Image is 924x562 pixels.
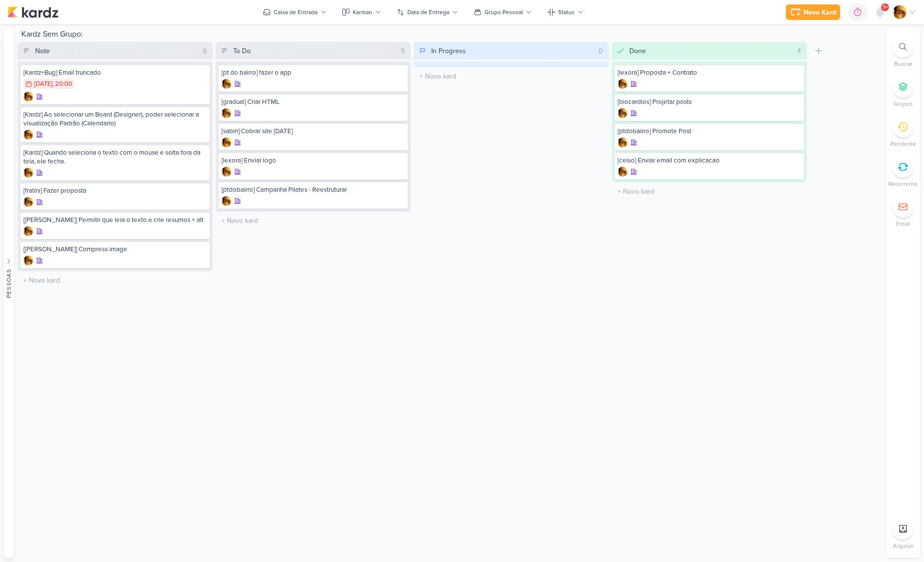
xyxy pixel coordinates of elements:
[793,46,805,56] div: 4
[23,256,33,265] div: Criador(a): Leandro Guedes
[18,28,882,42] div: Kardz Sem Grupo:
[23,92,33,101] img: Leandro Guedes
[23,226,33,236] img: Leandro Guedes
[218,214,409,228] input: + Novo kard
[23,130,33,140] div: Criador(a): Leandro Guedes
[23,130,33,140] img: Leandro Guedes
[221,138,231,147] div: Criador(a): Leandro Guedes
[618,98,801,106] div: [biocardios] Projetar posts
[4,28,14,558] button: Pessoas
[397,46,409,56] div: 5
[896,220,910,228] p: Email
[221,108,231,118] img: Leandro Guedes
[221,167,231,177] div: Criador(a): Leandro Guedes
[221,98,405,106] div: [gradual] Criar HTML
[595,46,607,56] div: 0
[221,196,231,206] div: Criador(a): Leandro Guedes
[23,186,207,195] div: [fratini] Fazer proposta
[221,156,405,165] div: [lexora] Enviar logo
[893,100,913,108] p: Grupos
[618,108,627,118] img: Leandro Guedes
[52,81,72,87] div: , 20:00
[221,108,231,118] div: Criador(a): Leandro Guedes
[23,148,207,166] div: [Kardz] Quando seleciona o texto com o mouse e solta fora da tela, ele fecha.
[23,226,33,236] div: Criador(a): Leandro Guedes
[886,36,920,68] li: Ctrl + F
[221,185,405,194] div: [ptdobairro] Campanha Pilates - Reestruturar
[618,138,627,147] img: Leandro Guedes
[23,256,33,265] img: Leandro Guedes
[199,46,211,56] div: 6
[786,4,840,20] button: Novo Kard
[34,81,52,87] div: [DATE]
[23,197,33,207] div: Criador(a): Leandro Guedes
[618,79,627,89] img: Leandro Guedes
[618,68,801,77] div: [lexora] Proposta + Contrato
[888,180,918,188] p: Recorrente
[23,168,33,178] img: Leandro Guedes
[221,167,231,177] img: Leandro Guedes
[221,138,231,147] img: Leandro Guedes
[23,110,207,128] div: [Kardz] Ao selecionar um Board (Designer), poder selecionar a visualização Padrão (Calendario)
[23,245,207,254] div: [amelia] Compress image
[23,216,207,224] div: [amelia] Permitir que leia o texto e crie resumos + alt
[890,140,916,148] p: Pendente
[23,168,33,178] div: Criador(a): Leandro Guedes
[618,138,627,147] div: Criador(a): Leandro Guedes
[618,79,627,89] div: Criador(a): Leandro Guedes
[618,167,627,177] div: Criador(a): Leandro Guedes
[4,269,13,298] div: Pessoas
[883,3,888,11] span: 9+
[618,108,627,118] div: Criador(a): Leandro Guedes
[894,60,912,68] p: Buscar
[893,542,913,550] p: Arquivo
[20,273,211,287] input: + Novo kard
[416,69,607,83] input: + Novo kard
[893,5,906,19] img: Leandro Guedes
[221,68,405,77] div: [pt do bairro] fazer o app
[618,127,801,136] div: [ptdobairro] Promote Post
[221,79,231,89] div: Criador(a): Leandro Guedes
[221,196,231,206] img: Leandro Guedes
[8,6,59,18] img: kardz.app
[23,68,207,77] div: [Kardz=Bug] Email truncado
[221,79,231,89] img: Leandro Guedes
[614,184,805,199] input: + Novo kard
[221,127,405,136] div: [sabin] Cobrar site Festa Junina
[23,92,33,101] div: Criador(a): Leandro Guedes
[618,167,627,177] img: Leandro Guedes
[23,197,33,207] img: Leandro Guedes
[618,156,801,165] div: [celso] Enviar email com explicacao
[803,7,836,18] div: Novo Kard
